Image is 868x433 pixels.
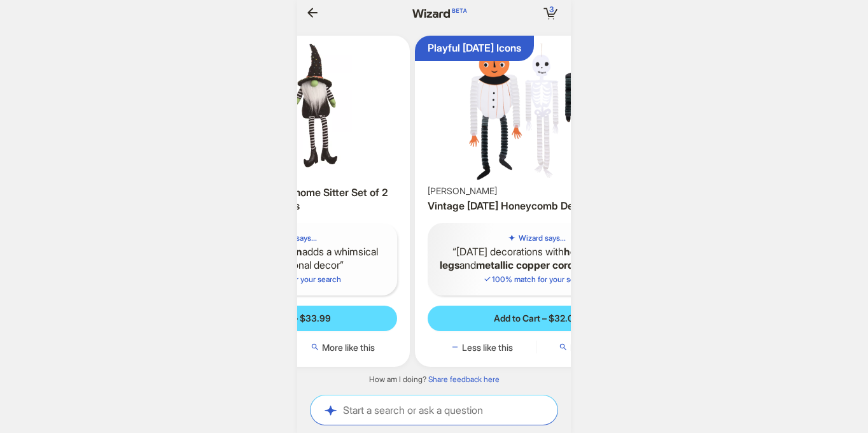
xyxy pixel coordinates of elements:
span: More like this [322,342,375,353]
q: [DATE] decorations with and for hanging [438,245,636,272]
span: Add to Cart – $32.00 [494,313,579,324]
b: honeycomb legs [440,245,620,271]
h3: Vintage [DATE] Honeycomb Decorations (x 3) [428,199,646,213]
h5: Wizard says... [519,233,566,243]
button: More like this [288,341,397,354]
span: [PERSON_NAME] [428,185,497,197]
b: metallic copper cords [476,259,579,271]
span: 100 % match for your search [483,274,590,284]
span: 3 [549,4,554,14]
a: Share feedback here [428,374,500,384]
div: Playful [DATE] Icons [428,41,521,55]
img: Vintage Halloween Honeycomb Decorations (x 3) [420,41,654,183]
div: How am I doing? [297,374,571,385]
span: Less like this [462,342,513,353]
span: More like this [570,342,623,353]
